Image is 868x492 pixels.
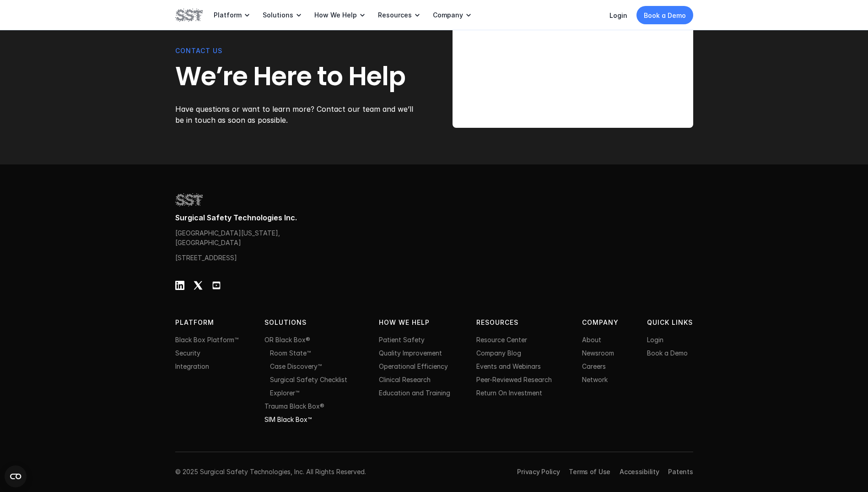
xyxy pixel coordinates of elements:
[175,61,416,92] h2: We’re Here to Help
[175,228,285,247] p: [GEOGRAPHIC_DATA][US_STATE], [GEOGRAPHIC_DATA]
[175,467,366,476] p: © 2025 Surgical Safety Technologies, Inc. All Rights Reserved.
[379,317,436,328] p: HOW WE HELP
[5,465,27,487] button: Open CMP widget
[636,6,693,24] a: Book a Demo
[270,389,299,397] a: Explorer™
[270,362,322,370] a: Case Discovery™
[175,317,232,328] p: PLATFORM
[620,468,659,476] a: Accessibility
[379,349,442,357] a: Quality Improvement
[476,317,556,328] p: Resources
[175,46,222,56] p: CONTACT US
[264,402,324,410] a: Trauma Black Box®
[582,317,621,328] p: Company
[175,349,200,357] a: Security
[175,362,209,370] a: Integration
[264,336,310,344] a: OR Black Box®
[264,317,323,328] p: Solutions
[214,11,242,19] p: Platform
[270,376,347,383] a: Surgical Safety Checklist
[379,376,431,383] a: Clinical Research
[647,336,663,344] a: Login
[379,389,450,397] a: Education and Training
[314,11,357,19] p: How We Help
[476,336,527,344] a: Resource Center
[175,104,416,126] p: Have questions or want to learn more? Contact our team and we’ll be in touch as soon as possible.
[582,362,606,370] a: Careers
[644,11,686,20] p: Book a Demo
[582,349,614,357] a: Newsroom
[175,192,203,208] img: SST logo
[476,376,552,383] a: Peer-Reviewed Research
[582,376,608,383] a: Network
[379,362,448,370] a: Operational Efficiency
[264,415,312,423] a: SIM Black Box™
[175,7,203,23] img: SST logo
[517,468,560,476] a: Privacy Policy
[379,336,425,344] a: Patient Safety
[175,336,238,344] a: Black Box Platform™
[569,468,610,476] a: Terms of Use
[476,349,521,357] a: Company Blog
[175,253,264,262] p: [STREET_ADDRESS]
[175,213,693,223] p: Surgical Safety Technologies Inc.
[647,349,688,357] a: Book a Demo
[212,281,221,290] img: Youtube Logo
[582,336,601,344] a: About
[263,11,293,19] p: Solutions
[378,11,412,19] p: Resources
[433,11,463,19] p: Company
[476,389,542,397] a: Return On Investment
[647,317,693,328] p: QUICK LINKS
[270,349,311,357] a: Room State™
[609,11,627,19] a: Login
[668,468,693,476] a: Patents
[476,362,541,370] a: Events and Webinars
